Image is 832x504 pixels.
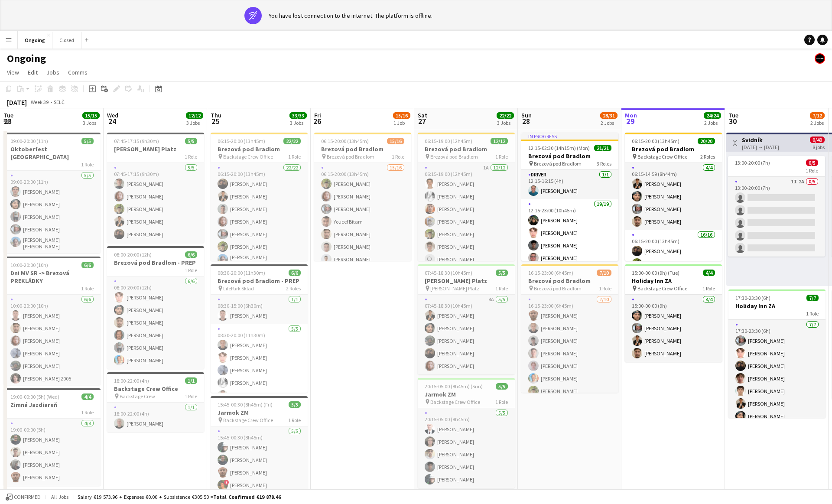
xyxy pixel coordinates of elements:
div: 2 Jobs [704,120,721,126]
app-card-role: 4/406:15-14:59 (8h44m)[PERSON_NAME][PERSON_NAME][PERSON_NAME][PERSON_NAME] [625,163,722,230]
span: 12/12 [491,138,508,144]
h3: Dni MV SR -> Brezová PREKLÁDKY [3,269,101,285]
div: [DATE] [7,98,27,107]
a: Comms [65,67,91,78]
span: All jobs [49,494,70,500]
span: Total Confirmed €19 879.46 [213,494,281,500]
div: 3 Jobs [290,120,306,126]
h3: Zimná Jazdiareň [3,401,101,409]
app-card-role: 1A12/1206:15-19:00 (12h45m)[PERSON_NAME][PERSON_NAME][PERSON_NAME][PERSON_NAME][PERSON_NAME][PERS... [418,163,515,331]
span: Fri [314,111,321,119]
app-card-role: 5/509:00-20:00 (11h)[PERSON_NAME][PERSON_NAME][PERSON_NAME][PERSON_NAME][PERSON_NAME] [PERSON_NAME] [3,171,101,253]
span: 6/6 [81,262,94,268]
span: 24/24 [704,112,721,119]
span: Jobs [46,68,59,76]
div: 3 Jobs [497,120,513,126]
app-job-card: 07:45-18:30 (10h45m)5/5[PERSON_NAME] Platz [PERSON_NAME] Platz1 Role4A5/507:45-18:30 (10h45m)[PER... [418,264,515,374]
span: Edit [28,68,38,76]
h3: Holiday Inn ZA [625,277,722,285]
div: 18:00-22:00 (4h)1/1Backstage Crew Office Backstage Crew1 Role1/118:00-22:00 (4h)[PERSON_NAME] [107,372,204,432]
span: 19:00-00:00 (5h) (Wed) [10,393,59,400]
app-card-role: 19/1912:15-23:00 (10h45m)[PERSON_NAME][PERSON_NAME][PERSON_NAME][PERSON_NAME] [521,199,618,458]
h3: Brezová pod Bradlom [418,145,515,153]
span: 1 Role [185,267,197,273]
app-card-role: 5/507:45-17:15 (9h30m)[PERSON_NAME][PERSON_NAME][PERSON_NAME][PERSON_NAME][PERSON_NAME] [107,163,204,243]
span: 08:00-20:00 (12h) [114,251,152,258]
span: 12:15-02:30 (14h15m) (Mon) [528,145,590,151]
span: Backstage Crew Office [223,153,273,160]
span: 2 Roles [700,153,715,160]
app-card-role: 1/118:00-22:00 (4h)[PERSON_NAME] [107,403,204,432]
span: 1 Role [495,399,508,405]
div: Salary €19 573.96 + Expenses €0.00 + Subsistence €305.50 = [78,494,281,500]
span: 08:30-20:00 (11h30m) [218,270,265,276]
div: 8 jobs [812,143,825,150]
span: 09:00-20:00 (11h) [10,138,48,144]
span: 28/31 [600,112,617,119]
app-job-card: 08:30-20:00 (11h30m)6/6Brezová pod Bradlom - PREP LifePark Sklad2 Roles1/108:30-15:00 (6h30m)[PER... [211,264,308,393]
span: 10:00-20:00 (10h) [10,262,48,268]
app-card-role: 5/520:15-05:00 (8h45m)[PERSON_NAME][PERSON_NAME][PERSON_NAME][PERSON_NAME][PERSON_NAME] [418,408,515,488]
span: [PERSON_NAME] Platz [430,285,479,292]
span: Brezová pod Bradlom [534,285,582,292]
span: 2 Roles [286,285,301,292]
app-card-role: Driver1/112:15-16:15 (4h)[PERSON_NAME] [521,170,618,199]
app-card-role: 6/610:00-20:00 (10h)[PERSON_NAME][PERSON_NAME][PERSON_NAME][PERSON_NAME][PERSON_NAME][PERSON_NAME... [3,295,101,387]
h3: Jarmok ZM [418,390,515,398]
app-job-card: 20:15-05:00 (8h45m) (Sun)5/5Jarmok ZM Backstage Crew Office1 Role5/520:15-05:00 (8h45m)[PERSON_NA... [418,378,515,488]
span: 29 [624,116,637,126]
span: 1 Role [81,161,94,168]
div: [DATE] → [DATE] [742,144,779,150]
app-card-role: 1I2A0/513:00-20:00 (7h) [728,177,825,257]
app-card-role: 7/717:30-23:30 (6h)[PERSON_NAME][PERSON_NAME][PERSON_NAME][PERSON_NAME][PERSON_NAME][PERSON_NAME]... [728,320,825,425]
span: Brezová pod Bradlom [534,160,582,167]
span: 06:15-20:00 (13h45m) [218,138,265,144]
button: Closed [52,32,81,49]
span: 20:15-05:00 (8h45m) (Sun) [425,383,483,390]
div: 07:45-17:15 (9h30m)5/5[PERSON_NAME] Platz1 Role5/507:45-17:15 (9h30m)[PERSON_NAME][PERSON_NAME][P... [107,133,204,243]
span: 18:00-22:00 (4h) [114,377,149,384]
span: 1/1 [185,377,197,384]
span: 06:15-20:00 (13h45m) [321,138,369,144]
span: Backstage Crew Office [430,399,480,405]
app-job-card: 19:00-00:00 (5h) (Wed)4/4Zimná Jazdiareň1 Role4/419:00-00:00 (5h)[PERSON_NAME][PERSON_NAME][PERSO... [3,388,101,486]
h3: Brezová pod Bradlom [314,145,411,153]
span: 3 Roles [597,160,611,167]
span: 1 Role [288,417,301,423]
app-job-card: 10:00-20:00 (10h)6/6Dni MV SR -> Brezová PREKLÁDKY1 Role6/610:00-20:00 (10h)[PERSON_NAME][PERSON_... [3,257,101,385]
span: 0/5 [806,159,818,166]
span: 30 [727,116,738,126]
span: 07:45-18:30 (10h45m) [425,270,472,276]
span: 1 Role [495,285,508,292]
app-job-card: 15:00-00:00 (9h) (Tue)4/4Holiday Inn ZA Backstage Crew Office1 Role4/415:00-00:00 (9h)[PERSON_NAM... [625,264,722,362]
span: Backstage Crew Office [637,153,687,160]
span: 7/7 [806,295,819,301]
span: 07:45-17:15 (9h30m) [114,138,159,144]
span: 33/33 [289,112,307,119]
app-job-card: 09:00-20:00 (11h)5/5Oktoberfest [GEOGRAPHIC_DATA]1 Role5/509:00-20:00 (11h)[PERSON_NAME][PERSON_N... [3,133,101,253]
div: 13:00-20:00 (7h)0/51 Role1I2A0/513:00-20:00 (7h) [728,156,825,257]
span: Brezová pod Bradlom [327,153,374,160]
app-card-role: 22/2206:15-20:00 (13h45m)[PERSON_NAME][PERSON_NAME][PERSON_NAME][PERSON_NAME][PERSON_NAME][PERSON... [211,163,308,459]
app-card-role: 4/419:00-00:00 (5h)[PERSON_NAME][PERSON_NAME][PERSON_NAME][PERSON_NAME] [3,419,101,486]
span: 28 [520,116,532,126]
span: Comms [68,68,88,76]
span: 7/12 [810,112,825,119]
span: Backstage Crew Office [637,285,687,292]
span: 5/5 [185,138,197,144]
span: 21/21 [594,145,611,151]
app-job-card: 06:15-20:00 (13h45m)15/16Brezová pod Bradlom Brezová pod Bradlom1 Role15/1606:15-20:00 (13h45m)[P... [314,133,411,261]
app-job-card: 06:15-20:00 (13h45m)20/20Brezová pod Bradlom Backstage Crew Office2 Roles4/406:15-14:59 (8h44m)[P... [625,133,722,261]
span: Thu [211,111,221,119]
h3: [PERSON_NAME] Platz [107,145,204,153]
span: Sun [521,111,532,119]
button: Ongoing [18,32,52,49]
span: 1 Role [185,153,197,160]
span: 5/5 [496,270,508,276]
span: LifePark Sklad [223,285,254,292]
span: Brezová pod Bradlom [430,153,478,160]
span: 6/6 [185,251,197,258]
a: View [3,67,23,78]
